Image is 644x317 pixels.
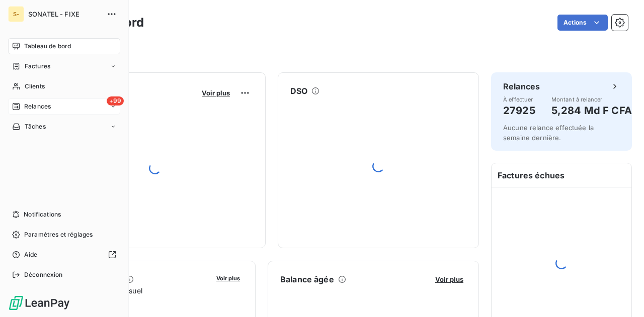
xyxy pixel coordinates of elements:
button: Actions [557,15,608,31]
div: S- [8,6,24,22]
span: Factures [25,62,50,71]
h4: 5,284 Md F CFA [551,102,632,119]
span: Relances [24,102,51,111]
h6: Balance âgée [280,273,334,285]
span: Déconnexion [24,270,63,279]
a: Tâches [8,119,120,135]
button: Voir plus [199,88,233,97]
span: Clients [25,82,45,91]
a: Tableau de bord [8,38,120,54]
span: Notifications [24,210,61,219]
a: Aide [8,247,120,263]
button: Voir plus [213,273,243,282]
a: +99Relances [8,98,120,115]
img: Logo LeanPay [8,295,70,311]
span: SONATEL - FIXE [28,10,101,18]
h6: Relances [503,80,540,92]
button: Voir plus [432,275,466,284]
span: Voir plus [202,89,230,97]
span: Voir plus [435,275,463,283]
span: À effectuer [503,96,535,102]
span: Aucune relance effectuée la semaine dernière. [503,124,594,142]
h6: DSO [290,85,307,97]
span: +99 [107,96,124,105]
a: Factures [8,58,120,74]
h6: Factures échues [492,163,631,187]
span: Aide [24,250,38,259]
span: Voir plus [216,275,240,282]
span: Chiffre d'affaires mensuel [57,285,209,296]
span: Tableau de bord [24,42,71,51]
span: Paramètres et réglages [24,230,93,239]
a: Clients [8,78,120,94]
span: Montant à relancer [551,96,632,102]
a: Paramètres et réglages [8,227,120,243]
h4: 27925 [503,102,535,119]
span: Tâches [25,122,46,131]
iframe: Intercom live chat [610,283,634,307]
